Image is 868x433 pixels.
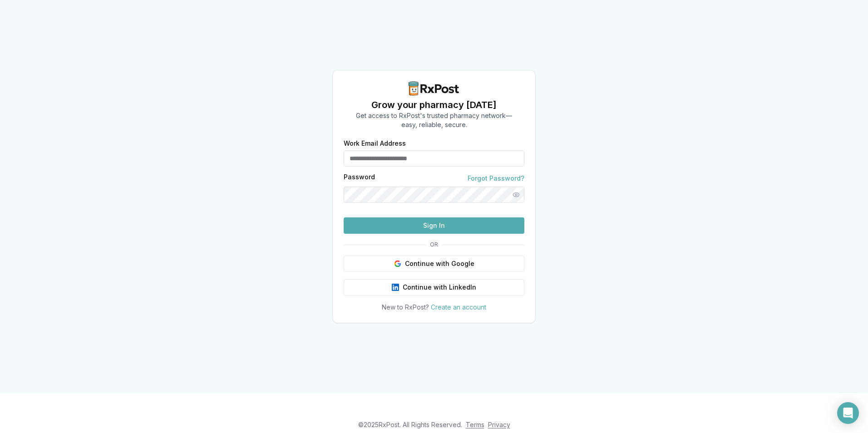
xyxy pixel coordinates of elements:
a: Create an account [431,303,486,311]
h1: Grow your pharmacy [DATE] [356,98,512,111]
img: Google [394,260,401,267]
label: Work Email Address [344,140,524,147]
button: Sign In [344,217,524,234]
span: New to RxPost? [382,303,429,311]
a: Terms [466,421,484,428]
button: Continue with Google [344,256,524,272]
a: Privacy [488,421,510,428]
p: Get access to RxPost's trusted pharmacy network— easy, reliable, secure. [356,111,512,129]
span: OR [426,241,442,248]
img: LinkedIn [392,284,399,291]
button: Show password [508,187,524,203]
button: Continue with LinkedIn [344,279,524,295]
label: Password [344,174,375,183]
div: Open Intercom Messenger [837,402,859,424]
img: RxPost Logo [405,81,463,96]
a: Forgot Password? [468,174,524,183]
